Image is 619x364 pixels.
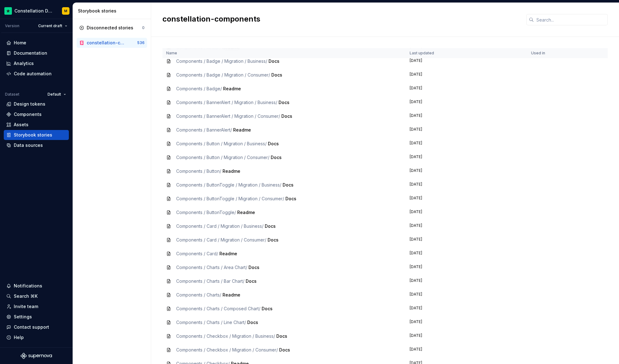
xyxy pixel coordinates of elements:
[406,261,527,274] td: [DATE]
[4,130,69,140] a: Storybook stories
[14,101,45,107] div: Design tokens
[248,265,259,270] span: Docs
[176,141,267,146] span: Components / Button / Migration / Business /
[406,109,527,123] td: [DATE]
[14,283,42,289] div: Notifications
[268,237,279,242] span: Docs
[176,155,269,160] span: Components / Button / Migration / Consumer /
[78,8,148,14] div: Storybook stories
[38,23,62,28] span: Current draft
[5,92,19,97] div: Dataset
[176,320,246,325] span: Components / Charts / Line Chart /
[265,223,276,229] span: Docs
[4,58,69,68] a: Analytics
[279,347,290,352] span: Docs
[21,353,52,359] svg: Supernova Logo
[14,324,49,330] div: Contact support
[14,334,24,341] div: Help
[406,137,527,151] td: [DATE]
[281,113,292,119] span: Docs
[406,274,527,288] td: [DATE]
[35,22,70,30] button: Current draft
[45,90,69,99] button: Default
[176,100,277,105] span: Components / BannerAlert / Migration / Business /
[4,120,69,130] a: Assets
[406,82,527,96] td: [DATE]
[176,333,275,339] span: Components / Checkbox / Migration / Business /
[4,302,69,312] a: Invite team
[406,164,527,178] td: [DATE]
[406,316,527,329] td: [DATE]
[406,192,527,206] td: [DATE]
[4,99,69,109] a: Design tokens
[176,306,260,311] span: Components / Charts / Composed Chart /
[14,142,43,148] div: Data sources
[77,38,147,48] a: constellation-components536
[4,48,69,58] a: Documentation
[268,141,279,146] span: Docs
[14,50,47,56] div: Documentation
[534,14,608,25] input: Search...
[14,71,52,77] div: Code automation
[406,123,527,137] td: [DATE]
[176,251,218,256] span: Components / Card /
[279,100,289,105] span: Docs
[406,302,527,316] td: [DATE]
[162,14,519,24] h2: constellation-components
[14,111,42,117] div: Components
[176,347,278,352] span: Components / Checkbox / Migration / Consumer /
[406,219,527,233] td: [DATE]
[406,96,527,109] td: [DATE]
[176,127,232,132] span: Components / BannerAlert /
[233,127,251,132] span: Readme
[4,291,69,301] button: Search ⌘K
[176,72,270,77] span: Components / Badge / Migration / Consumer /
[176,113,280,119] span: Components / BannerAlert / Migration / Consumer /
[406,233,527,247] td: [DATE]
[262,306,273,311] span: Docs
[176,265,247,270] span: Components / Charts / Area Chart /
[4,322,69,332] button: Contact support
[237,210,255,215] span: Readme
[176,196,284,201] span: Components / ButtonToggle / Migration / Consumer /
[406,68,527,82] td: [DATE]
[176,168,221,174] span: Components / Button /
[87,25,133,31] div: Disconnected stories
[276,333,287,339] span: Docs
[176,223,263,229] span: Components / Card / Migration / Business /
[246,278,257,284] span: Docs
[176,278,244,284] span: Components / Charts / Bar Chart /
[176,210,236,215] span: Components / ButtonToggle /
[176,182,281,187] span: Components / ButtonToggle / Migration / Business /
[4,281,69,291] button: Notifications
[176,292,221,297] span: Components / Charts /
[142,25,145,30] div: 0
[269,58,279,64] span: Docs
[14,122,28,128] div: Assets
[87,40,127,46] div: constellation-components
[176,86,222,91] span: Components / Badge /
[14,303,38,310] div: Invite team
[406,48,527,58] th: Last updated
[4,7,12,15] img: d602db7a-5e75-4dfe-a0a4-4b8163c7bad2.png
[285,196,296,201] span: Docs
[406,151,527,164] td: [DATE]
[14,293,38,299] div: Search ⌘K
[4,312,69,322] a: Settings
[271,155,282,160] span: Docs
[1,4,71,17] button: Constellation Design SystemM
[283,182,294,187] span: Docs
[14,132,52,138] div: Storybook stories
[406,288,527,302] td: [DATE]
[137,40,145,45] div: 536
[271,72,282,77] span: Docs
[14,60,34,67] div: Analytics
[406,329,527,343] td: [DATE]
[4,38,69,48] a: Home
[527,48,568,58] th: Used in
[14,40,26,46] div: Home
[406,206,527,219] td: [DATE]
[176,237,266,242] span: Components / Card / Migration / Consumer /
[406,178,527,192] td: [DATE]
